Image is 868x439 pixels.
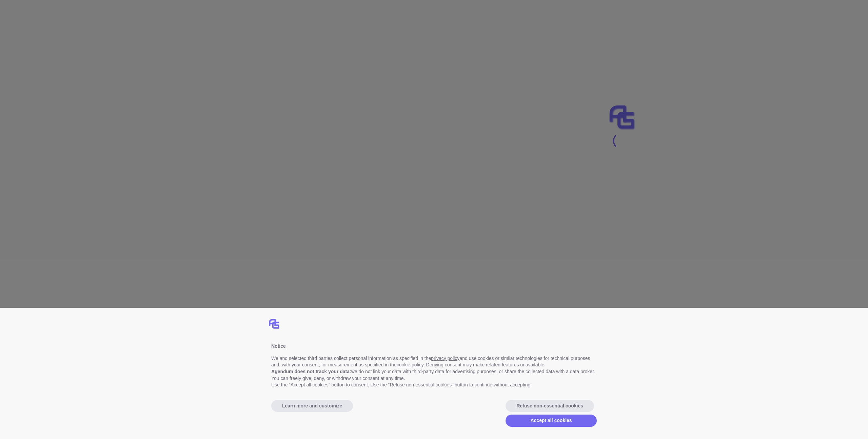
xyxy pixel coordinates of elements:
[431,356,459,361] a: privacy policy
[271,400,353,412] button: Learn more and customize
[271,343,597,350] div: Notice
[271,369,351,374] b: Agendum does not track your data:
[271,355,597,368] p: We and selected third parties collect personal information as specified in the and use cookies or...
[506,415,597,427] button: Accept all cookies
[271,382,597,388] p: Use the “Accept all cookies” button to consent. Use the “Refuse non-essential cookies” button to ...
[506,400,594,412] button: Refuse non-essential cookies
[271,368,597,375] p: we do not link your data with third-party data for advertising purposes, or share the collected d...
[397,362,423,367] a: cookie policy
[271,375,597,382] p: You can freely give, deny, or withdraw your consent at any time.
